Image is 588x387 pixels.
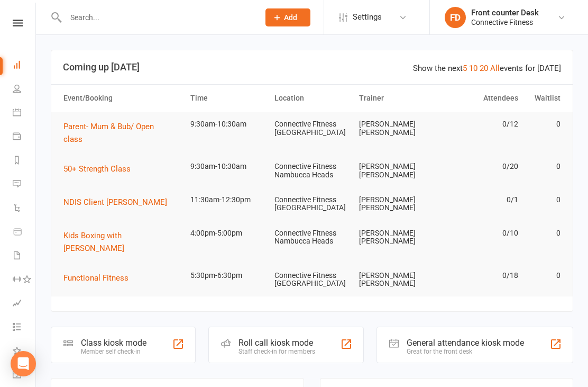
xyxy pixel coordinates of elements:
td: 11:30am-12:30pm [186,187,270,212]
span: Add [284,13,297,22]
td: 0/1 [438,187,523,212]
span: Functional Fitness [63,273,128,283]
div: Roll call kiosk mode [238,338,315,348]
div: Connective Fitness [471,17,539,27]
td: Connective Fitness [GEOGRAPHIC_DATA] [270,112,354,145]
a: Product Sales [13,221,36,245]
td: Connective Fitness Nambucca Heads [270,221,354,254]
span: Parent- Mum & Bub/ Open class [63,122,154,144]
a: People [13,78,36,102]
th: Trainer [354,85,439,112]
a: What's New [13,340,36,364]
input: Search... [62,10,252,25]
h3: Coming up [DATE] [63,62,561,73]
td: 9:30am-10:30am [186,154,270,179]
td: [PERSON_NAME] [PERSON_NAME] [354,221,439,254]
a: Calendar [13,102,36,125]
div: Member self check-in [81,348,146,355]
td: 0/12 [438,112,523,137]
div: Staff check-in for members [238,348,315,355]
td: 9:30am-10:30am [186,112,270,137]
td: 0 [523,221,565,246]
td: Connective Fitness Nambucca Heads [270,154,354,187]
td: 0 [523,263,565,288]
th: Attendees [438,85,523,112]
button: Kids Boxing with [PERSON_NAME] [63,229,181,255]
a: All [490,64,500,73]
td: [PERSON_NAME] [PERSON_NAME] [354,187,439,221]
a: Payments [13,125,36,149]
button: Add [265,8,310,26]
div: Great for the front desk [407,348,524,355]
td: 0 [523,187,565,212]
td: Connective Fitness [GEOGRAPHIC_DATA] [270,263,354,296]
td: 0 [523,112,565,137]
span: Kids Boxing with [PERSON_NAME] [63,231,124,253]
a: Reports [13,149,36,173]
td: [PERSON_NAME] [PERSON_NAME] [354,112,439,145]
a: Dashboard [13,54,36,78]
a: 20 [480,64,488,73]
td: 4:00pm-5:00pm [186,221,270,246]
th: Location [270,85,354,112]
a: 5 [463,64,467,73]
div: Class kiosk mode [81,338,146,348]
td: [PERSON_NAME] [PERSON_NAME] [354,263,439,296]
button: Parent- Mum & Bub/ Open class [63,120,181,146]
span: NDIS Client [PERSON_NAME] [63,197,167,207]
td: 0 [523,154,565,179]
td: [PERSON_NAME] [PERSON_NAME] [354,154,439,187]
span: 50+ Strength Class [63,164,131,174]
button: NDIS Client [PERSON_NAME] [63,196,174,209]
div: Front counter Desk [471,8,539,17]
a: 10 [469,64,477,73]
div: General attendance kiosk mode [407,338,524,348]
div: Show the next events for [DATE] [413,62,561,75]
td: Connective Fitness [GEOGRAPHIC_DATA] [270,187,354,221]
th: Time [186,85,270,112]
span: Settings [353,5,382,29]
td: 5:30pm-6:30pm [186,263,270,288]
button: Functional Fitness [63,272,136,284]
th: Event/Booking [59,85,186,112]
td: 0/20 [438,154,523,179]
div: FD [445,7,466,28]
div: Open Intercom Messenger [11,351,36,376]
a: Assessments [13,292,36,316]
td: 0/10 [438,221,523,246]
td: 0/18 [438,263,523,288]
button: 50+ Strength Class [63,163,138,175]
th: Waitlist [523,85,565,112]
